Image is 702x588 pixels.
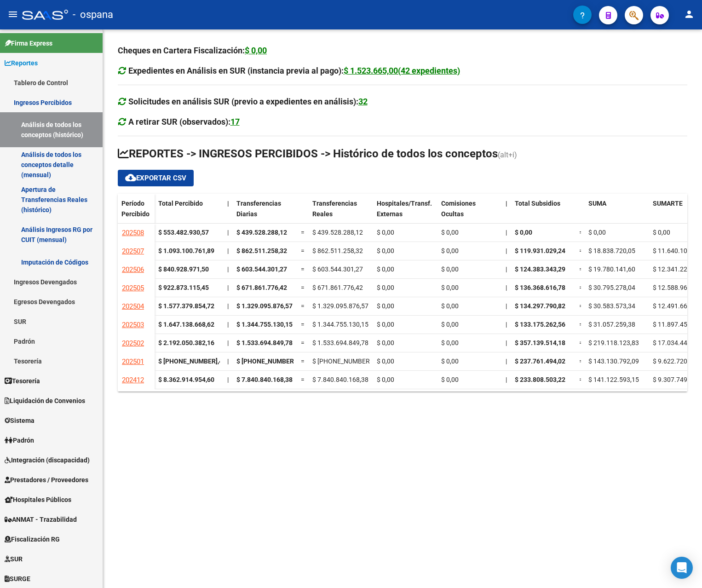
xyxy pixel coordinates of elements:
[312,339,368,346] span: $ 1.533.694.849,78
[511,194,575,232] datatable-header-cell: Total Subsidios
[588,302,635,310] span: $ 30.583.573,34
[653,247,700,254] span: $ 11.640.106,03
[312,200,357,218] span: Transferencias Reales
[671,557,693,579] div: Open Intercom Messenger
[122,357,144,366] span: 202501
[236,302,293,310] span: $ 1.329.095.876,57
[498,150,517,159] span: (alt+i)
[236,321,293,328] span: $ 1.344.755.130,15
[122,247,144,255] span: 202507
[653,229,670,236] span: $ 0,00
[301,321,305,328] span: =
[585,194,649,232] datatable-header-cell: SUMA
[158,302,214,310] strong: $ 1.577.379.854,72
[312,284,363,291] span: $ 671.861.776,42
[122,376,144,384] span: 202412
[312,302,368,310] span: $ 1.329.095.876,57
[245,44,267,57] div: $ 0,00
[653,200,683,207] span: SUMARTE
[653,339,700,346] span: $ 17.034.447,07
[515,339,565,346] span: $ 357.139.514,18
[128,97,368,106] strong: Solicitudes en análisis SUR (previo a expedientes en análisis):
[5,38,52,48] span: Firma Express
[515,247,565,254] span: $ 119.931.029,24
[118,170,194,186] button: Exportar CSV
[506,302,507,310] span: |
[125,174,186,182] span: Exportar CSV
[588,229,606,236] span: $ 0,00
[158,200,203,207] span: Total Percibido
[588,200,606,207] span: SUMA
[301,339,305,346] span: =
[301,284,305,291] span: =
[158,376,214,383] strong: $ 8.362.914.954,60
[227,284,229,291] span: |
[122,284,144,292] span: 202505
[158,229,209,236] strong: $ 553.482.930,57
[653,284,700,291] span: $ 12.588.969,26
[515,200,560,207] span: Total Subsidios
[224,194,233,232] datatable-header-cell: |
[73,5,113,25] span: - ospana
[122,229,144,237] span: 202508
[506,376,507,383] span: |
[502,194,511,232] datatable-header-cell: |
[506,284,507,291] span: |
[506,229,507,236] span: |
[653,321,700,328] span: $ 11.897.458,46
[236,284,287,291] span: $ 671.861.776,42
[301,302,305,310] span: =
[579,339,583,346] span: =
[506,321,507,328] span: |
[5,554,23,564] span: SUR
[579,302,583,310] span: =
[344,64,460,77] div: $ 1.523.665,00(42 expedientes)
[377,339,394,346] span: $ 0,00
[441,376,459,383] span: $ 0,00
[236,229,287,236] span: $ 439.528.288,12
[5,534,60,544] span: Fiscalización RG
[441,247,459,254] span: $ 0,00
[515,284,565,291] span: $ 136.368.616,78
[588,376,639,383] span: $ 141.122.593,15
[230,115,240,128] div: 17
[5,58,38,68] span: Reportes
[158,339,214,346] strong: $ 2.192.050.382,16
[227,200,229,207] span: |
[588,284,635,291] span: $ 30.795.278,04
[588,357,639,365] span: $ 143.130.792,09
[301,357,305,365] span: =
[118,147,498,160] span: REPORTES -> INGRESOS PERCIBIDOS -> Histórico de todos los conceptos
[588,247,635,254] span: $ 18.838.720,05
[312,321,368,328] span: $ 1.344.755.130,15
[5,455,90,465] span: Integración (discapacidad)
[515,357,565,365] span: $ 237.761.494,02
[515,376,565,383] span: $ 233.808.503,22
[373,194,437,232] datatable-header-cell: Hospitales/Transf. Externas
[125,172,136,183] mat-icon: cloud_download
[158,357,226,365] strong: $ [PHONE_NUMBER],44
[236,200,281,218] span: Transferencias Diarias
[515,302,565,310] span: $ 134.297.790,82
[301,247,305,254] span: =
[5,376,40,386] span: Tesorería
[236,265,287,273] span: $ 603.544.301,27
[5,435,34,445] span: Padrón
[506,357,507,365] span: |
[5,396,85,406] span: Liquidación de Convenios
[377,302,394,310] span: $ 0,00
[579,376,583,383] span: =
[506,200,507,207] span: |
[515,321,565,328] span: $ 133.175.262,56
[312,376,368,383] span: $ 7.840.840.168,38
[158,284,209,291] strong: $ 922.873.115,45
[579,247,583,254] span: =
[588,321,635,328] span: $ 31.057.259,38
[506,247,507,254] span: |
[158,247,214,254] strong: $ 1.093.100.761,89
[312,357,380,365] span: $ [PHONE_NUMBER],37
[5,415,35,426] span: Sistema
[122,265,144,274] span: 202506
[312,229,363,236] span: $ 439.528.288,12
[227,302,229,310] span: |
